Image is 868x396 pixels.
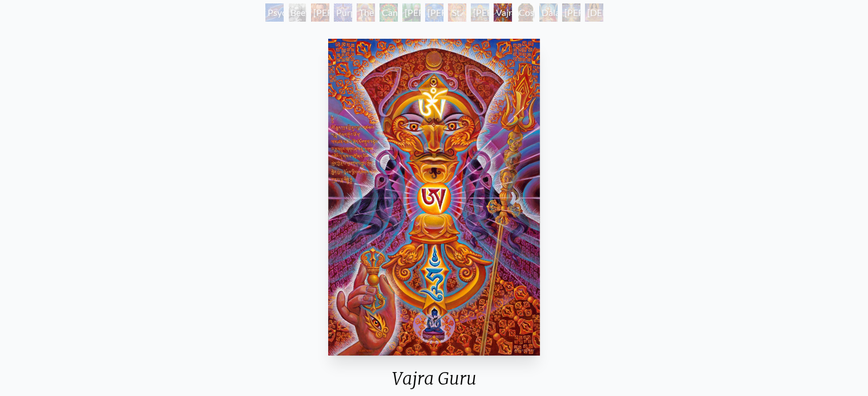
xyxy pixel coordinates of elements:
div: [PERSON_NAME][US_STATE] - Hemp Farmer [402,3,421,22]
div: [PERSON_NAME] & the New Eleusis [425,3,443,22]
img: Vajra-Guru-2016-Alex-Grey-watermarked.jpg [328,39,540,356]
div: [DEMOGRAPHIC_DATA] [585,3,603,22]
div: [PERSON_NAME] [471,3,489,22]
div: [PERSON_NAME] M.D., Cartographer of Consciousness [311,3,329,22]
div: The Shulgins and their Alchemical Angels [357,3,375,22]
div: [PERSON_NAME] [562,3,580,22]
div: Beethoven [288,3,306,22]
div: Vajra Guru [494,3,512,22]
div: Purple [DEMOGRAPHIC_DATA] [334,3,352,22]
div: Dalai Lama [539,3,558,22]
div: Psychedelic Healing [265,3,284,22]
div: Cosmic [DEMOGRAPHIC_DATA] [516,3,535,22]
div: Cannabacchus [380,3,398,22]
div: St. [PERSON_NAME] & The LSD Revelation Revolution [448,3,466,22]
